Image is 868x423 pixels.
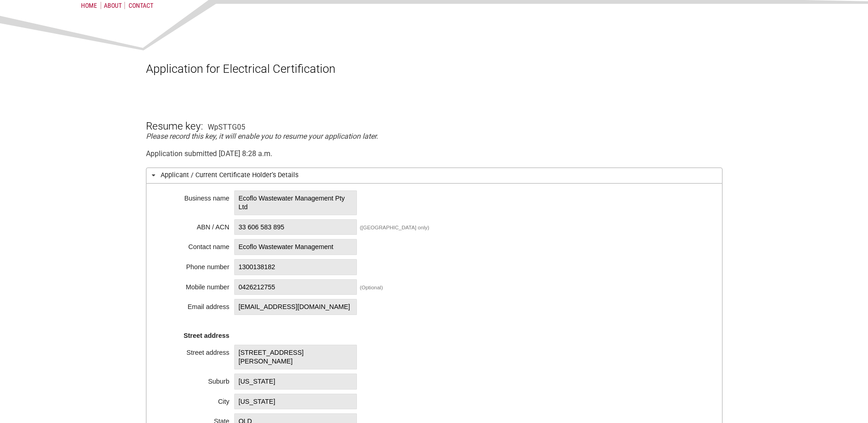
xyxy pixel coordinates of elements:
a: About [101,2,125,9]
strong: Street address [183,332,229,339]
div: Email address [161,300,229,309]
div: Mobile number [161,281,229,290]
span: 0426212755 [234,279,357,295]
span: Ecoflo Wastewater Management Pty Ltd [234,190,357,215]
div: (Optional) [360,285,383,290]
div: ([GEOGRAPHIC_DATA] only) [360,225,429,230]
em: Please record this key, it will enable you to resume your application later. [146,132,378,141]
span: Ecoflo Wastewater Management [234,239,357,255]
div: Contact name [161,240,229,249]
span: [STREET_ADDRESS][PERSON_NAME] [234,345,357,369]
a: Home [81,2,97,9]
a: Contact [129,2,153,9]
span: [US_STATE] [234,374,357,390]
div: ABN / ACN [161,221,229,230]
div: City [161,395,229,404]
div: Street address [161,346,229,355]
div: Suburb [161,375,229,384]
div: WpSTTG05 [208,123,245,131]
span: 33 606 583 895 [234,219,357,235]
div: Business name [161,192,229,201]
span: [US_STATE] [234,394,357,410]
h3: Applicant / Current Certificate Holder’s Details [146,168,722,184]
div: Phone number [161,260,229,270]
div: Application submitted [DATE] 8:28 a.m. [146,149,722,158]
h3: Resume key: [146,104,203,132]
h1: Application for Electrical Certification [146,62,722,76]
span: 1300138182 [234,259,357,275]
span: [EMAIL_ADDRESS][DOMAIN_NAME] [234,299,357,315]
